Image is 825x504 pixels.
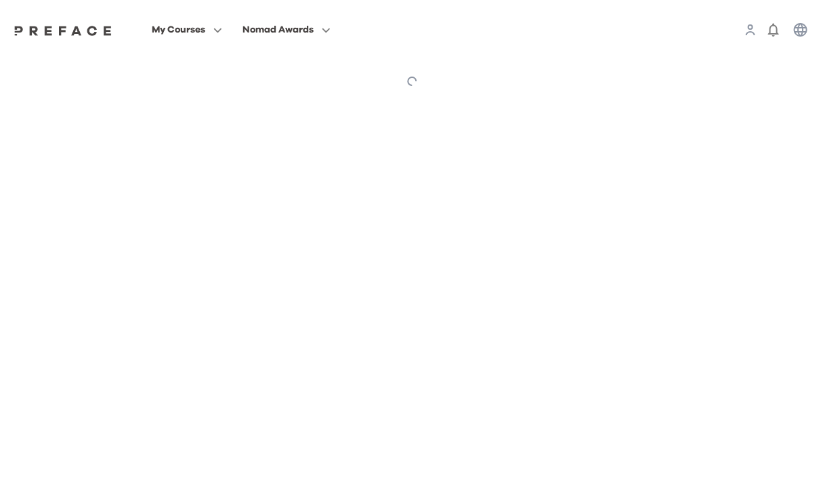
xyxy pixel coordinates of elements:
span: Nomad Awards [242,22,314,38]
button: My Courses [148,21,226,39]
span: My Courses [152,22,205,38]
button: Nomad Awards [238,21,335,39]
a: Preface Logo [11,24,115,35]
img: Preface Logo [11,25,115,36]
